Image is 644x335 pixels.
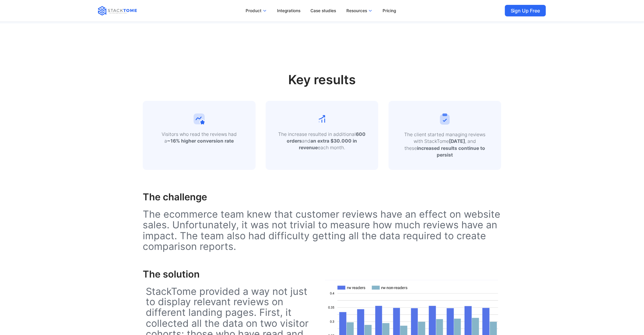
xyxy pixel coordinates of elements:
[343,5,376,16] a: Resources
[299,138,357,150] strong: an extra $30.000 in revenue
[167,138,234,144] strong: ~16% higher conversion rate
[287,131,366,144] strong: 600 orders
[273,5,304,16] a: Integrations
[417,145,485,158] strong: increased results continue to persist
[246,8,262,13] p: Product
[143,269,200,280] h1: The solution
[143,192,207,203] h1: The challenge
[154,131,244,144] p: Visitors who read the reviews had a
[383,8,396,13] p: Pricing
[347,8,367,13] p: Resources
[277,131,367,151] p: The increase resulted in additional and each month.
[400,131,490,158] p: The client started managing reviews with StackTome , and these
[505,5,546,16] a: Sign Up Free
[143,72,501,88] h2: Key results
[307,5,340,16] a: Case studies
[449,138,465,144] strong: [DATE]
[311,8,336,13] p: Case studies
[242,5,271,16] a: Product
[143,209,501,252] p: The ecommerce team knew that customer reviews have an effect on website sales. Unfortunately, it ...
[379,5,400,16] a: Pricing
[277,8,300,13] p: Integrations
